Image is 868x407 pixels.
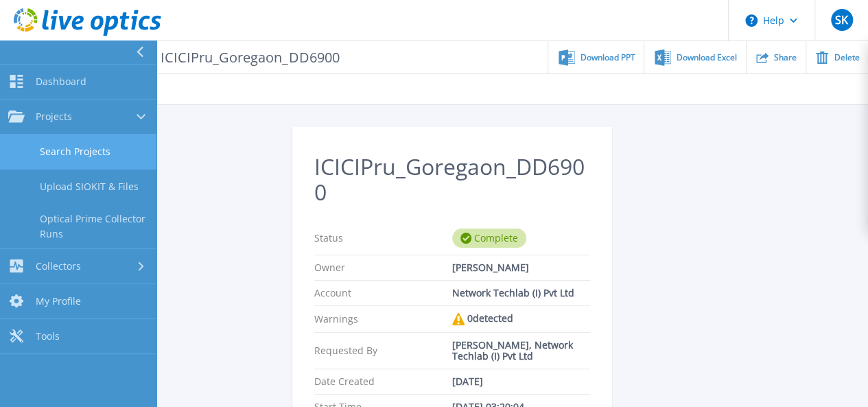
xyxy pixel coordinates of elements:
div: [PERSON_NAME], Network Techlab (I) Pvt Ltd [452,340,590,362]
span: SK [835,14,848,25]
p: Requested By [314,340,452,362]
span: Download Excel [677,54,737,62]
p: Date Created [314,376,452,387]
p: Status [314,229,452,248]
span: My Profile [36,295,81,307]
h2: ICICIPru_Goregaon_DD6900 [314,154,590,205]
div: [PERSON_NAME] [452,262,590,273]
p: Warnings [314,313,452,325]
div: Network Techlab (I) Pvt Ltd [452,288,590,299]
p: Owner [314,262,452,273]
p: Data Domain [66,49,340,65]
span: Projects [36,111,72,123]
p: Account [314,288,452,299]
span: Download PPT [580,54,635,62]
div: [DATE] [452,376,590,387]
div: Complete [452,229,526,248]
span: Delete [834,54,859,62]
span: Share [774,54,797,62]
span: Collectors [36,260,81,272]
span: Dashboard [36,75,86,88]
span: ICICIPru_Goregaon_DD6900 [152,49,340,65]
span: Tools [36,330,60,342]
div: 0 detected [452,313,590,325]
